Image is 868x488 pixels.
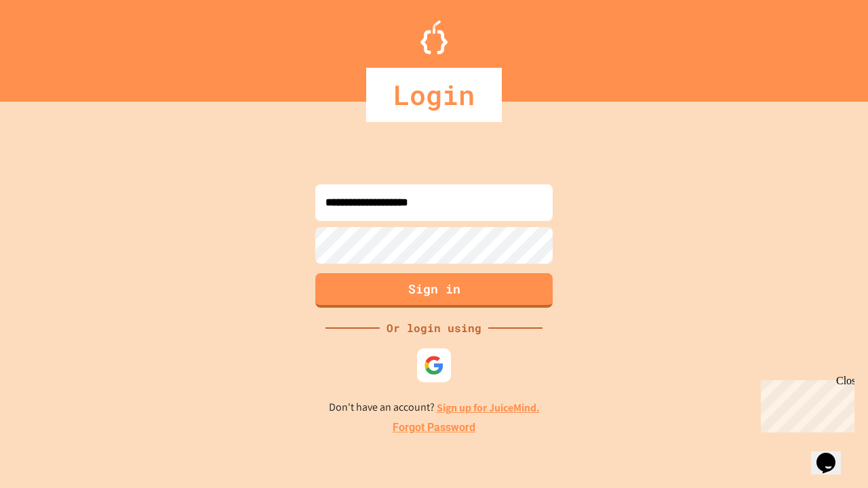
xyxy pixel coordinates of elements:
img: google-icon.svg [424,355,444,375]
div: Chat with us now!Close [5,5,94,86]
img: Logo.svg [420,20,448,54]
div: Login [366,68,502,122]
a: Sign up for JuiceMind. [437,401,540,415]
div: Or login using [380,320,488,336]
iframe: chat widget [811,434,854,474]
iframe: chat widget [755,375,854,432]
button: Sign in [315,273,553,308]
a: Forgot Password [393,420,475,436]
p: Don't have an account? [329,399,540,416]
